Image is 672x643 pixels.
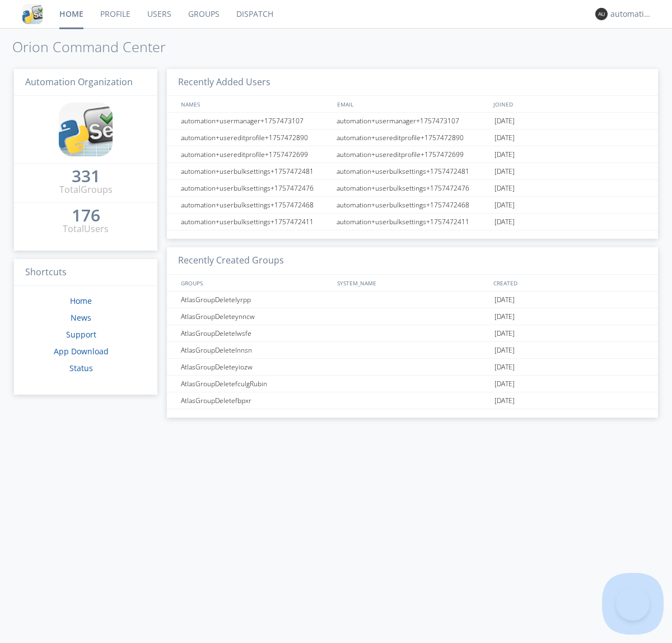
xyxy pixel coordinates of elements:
span: [DATE] [494,163,515,180]
div: automation+usermanager+1757473107 [178,113,333,129]
span: [DATE] [494,392,515,409]
div: Total Users [63,223,109,235]
span: Automation Organization [25,76,133,88]
div: GROUPS [178,275,332,291]
span: [DATE] [494,129,515,146]
span: [DATE] [494,359,515,376]
div: AtlasGroupDeletefbpxr [178,392,333,409]
span: [DATE] [494,308,515,325]
div: JOINED [491,96,647,112]
a: automation+usereditprofile+1757472699automation+usereditprofile+1757472699[DATE] [167,146,658,163]
div: Total Groups [59,183,113,196]
div: automation+usereditprofile+1757472890 [334,129,492,146]
div: 176 [72,210,100,221]
div: automation+userbulksettings+1757472476 [334,180,492,196]
div: automation+userbulksettings+1757472411 [334,214,492,230]
div: AtlasGroupDeletefculgRubin [178,376,333,392]
a: automation+userbulksettings+1757472468automation+userbulksettings+1757472468[DATE] [167,197,658,214]
a: AtlasGroupDeletelnnsn[DATE] [167,342,658,359]
div: automation+usereditprofile+1757472699 [178,146,333,163]
span: [DATE] [494,146,515,163]
a: 331 [72,170,100,183]
span: [DATE] [494,342,515,359]
a: App Download [54,346,109,357]
div: AtlasGroupDeletelwsfe [178,325,333,341]
span: [DATE] [494,325,515,342]
span: [DATE] [494,376,515,392]
div: automation+userbulksettings+1757472468 [178,197,333,213]
a: AtlasGroupDeletelyrpp[DATE] [167,292,658,308]
img: cddb5a64eb264b2086981ab96f4c1ba7 [22,4,43,24]
div: automation+usermanager+1757473107 [334,113,492,129]
a: 176 [72,210,100,223]
div: automation+userbulksettings+1757472411 [178,214,333,230]
img: 373638.png [595,8,608,20]
a: automation+userbulksettings+1757472411automation+userbulksettings+1757472411[DATE] [167,214,658,230]
div: automation+userbulksettings+1757472481 [178,163,333,179]
a: automation+userbulksettings+1757472481automation+userbulksettings+1757472481[DATE] [167,163,658,180]
a: Home [70,295,92,306]
a: Status [69,363,93,373]
h3: Recently Added Users [167,69,658,96]
div: AtlasGroupDeleteynncw [178,308,333,325]
a: AtlasGroupDeleteyiozw[DATE] [167,359,658,376]
div: automation+userbulksettings+1757472476 [178,180,333,196]
div: NAMES [178,96,332,112]
a: AtlasGroupDeletelwsfe[DATE] [167,325,658,342]
div: automation+usereditprofile+1757472890 [178,129,333,146]
img: cddb5a64eb264b2086981ab96f4c1ba7 [59,103,113,156]
a: automation+usermanager+1757473107automation+usermanager+1757473107[DATE] [167,113,658,129]
div: 331 [72,170,100,182]
div: AtlasGroupDeleteyiozw [178,359,333,375]
span: [DATE] [494,197,515,214]
h3: Shortcuts [14,259,157,286]
span: [DATE] [494,180,515,197]
span: [DATE] [494,113,515,129]
a: News [71,312,91,323]
iframe: Toggle Customer Support [616,587,650,621]
h3: Recently Created Groups [167,247,658,275]
span: [DATE] [494,292,515,308]
div: automation+userbulksettings+1757472468 [334,197,492,213]
div: automation+usereditprofile+1757472699 [334,146,492,163]
div: automation+atlas0022 [610,8,652,20]
a: automation+userbulksettings+1757472476automation+userbulksettings+1757472476[DATE] [167,180,658,197]
div: SYSTEM_NAME [334,275,491,291]
a: AtlasGroupDeletefculgRubin[DATE] [167,376,658,392]
div: CREATED [491,275,647,291]
div: AtlasGroupDeletelyrpp [178,292,333,308]
div: automation+userbulksettings+1757472481 [334,163,492,179]
a: AtlasGroupDeletefbpxr[DATE] [167,392,658,409]
a: automation+usereditprofile+1757472890automation+usereditprofile+1757472890[DATE] [167,129,658,146]
a: Support [66,329,96,340]
div: AtlasGroupDeletelnnsn [178,342,333,358]
div: EMAIL [334,96,491,112]
span: [DATE] [494,214,515,230]
a: AtlasGroupDeleteynncw[DATE] [167,308,658,325]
